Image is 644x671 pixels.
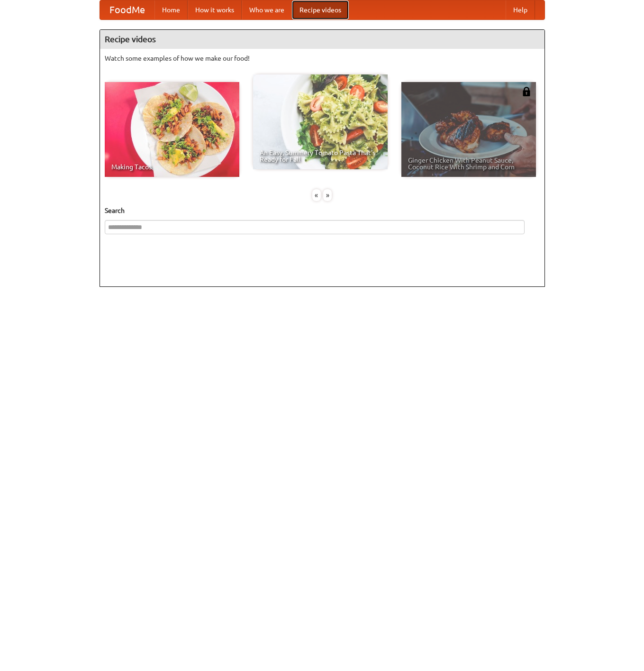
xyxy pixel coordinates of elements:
div: » [323,189,332,201]
a: FoodMe [100,0,154,19]
img: 483408.png [522,87,531,96]
a: Home [154,0,188,19]
a: Making Tacos [105,82,239,177]
p: Watch some examples of how we make our food! [105,54,540,63]
a: An Easy, Summery Tomato Pasta That's Ready for Fall [253,74,388,169]
h5: Search [105,206,540,215]
a: How it works [188,0,242,19]
a: Who we are [242,0,292,19]
div: « [312,189,321,201]
span: Making Tacos [111,164,233,170]
a: Recipe videos [292,0,349,19]
h4: Recipe videos [100,30,544,49]
span: An Easy, Summery Tomato Pasta That's Ready for Fall [260,149,381,163]
a: Help [506,0,535,19]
